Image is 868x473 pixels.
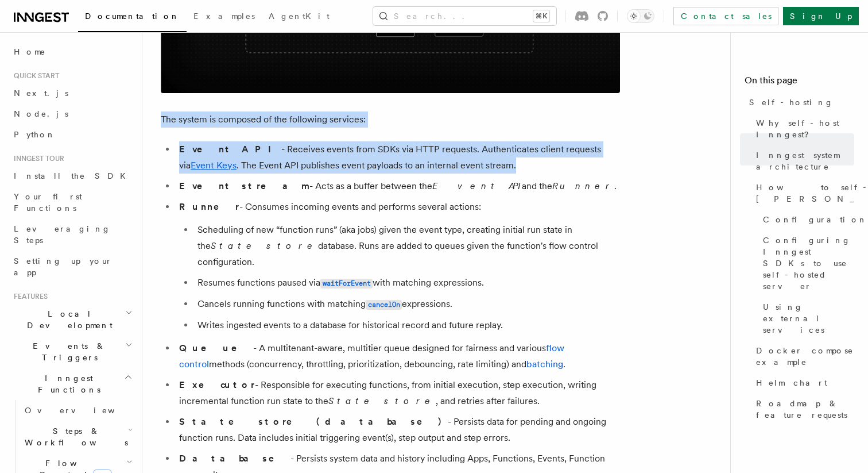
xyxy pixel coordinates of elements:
[756,117,854,140] span: Why self-host Inngest?
[194,222,620,270] li: Scheduling of new “function runs” (aka jobs) given the event type, creating initial run state in ...
[9,303,135,336] button: Local Development
[763,234,854,292] span: Configuring Inngest SDKs to use self-hosted server
[179,379,255,390] strong: Executor
[14,46,46,57] span: Home
[432,180,522,191] em: Event API
[758,209,854,230] a: Configuration
[673,7,778,25] a: Contact sales
[9,340,125,363] span: Events & Triggers
[751,372,854,393] a: Helm chart
[262,3,336,31] a: AgentKit
[9,308,125,331] span: Local Development
[373,7,556,25] button: Search...⌘K
[756,398,854,421] span: Roadmap & feature requests
[211,240,318,251] em: State store
[9,251,135,283] a: Setting up your app
[756,149,854,172] span: Inngest system architecture
[176,340,620,372] li: - A multitenant-aware, multitier queue designed for fairness and various methods (concurrency, th...
[193,11,255,21] span: Examples
[366,298,402,309] a: cancelOn
[9,71,59,80] span: Quick start
[179,343,564,370] a: flow control
[78,3,187,32] a: Documentation
[745,92,854,113] a: Self-hosting
[751,340,854,372] a: Docker compose example
[756,345,854,368] span: Docker compose example
[9,218,135,251] a: Leveraging Steps
[9,124,135,145] a: Python
[751,113,854,145] a: Why self-host Inngest?
[179,201,239,212] strong: Runner
[179,144,281,155] strong: Event API
[328,395,436,406] em: State store
[751,393,854,425] a: Roadmap & feature requests
[14,130,56,139] span: Python
[179,416,448,427] strong: State store (database)
[191,160,237,171] a: Event Keys
[366,300,402,310] code: cancelOn
[269,11,330,21] span: AgentKit
[9,154,64,163] span: Inngest tour
[14,89,68,98] span: Next.js
[552,180,614,191] em: Runner
[9,292,48,301] span: Features
[179,180,309,191] strong: Event stream
[763,301,854,336] span: Using external services
[14,171,133,180] span: Install the SDK
[320,279,373,289] code: waitForEvent
[763,214,867,225] span: Configuration
[9,186,135,218] a: Your first Functions
[161,111,620,128] p: The system is composed of the following services:
[187,3,262,31] a: Examples
[756,377,827,389] span: Helm chart
[783,7,859,25] a: Sign Up
[751,177,854,209] a: How to self-host [PERSON_NAME]
[14,256,113,277] span: Setting up your app
[9,372,124,395] span: Inngest Functions
[9,166,135,186] a: Install the SDK
[9,83,135,103] a: Next.js
[25,406,143,415] span: Overview
[20,421,135,453] button: Steps & Workflows
[533,10,549,22] kbd: ⌘K
[526,359,563,370] a: batching
[179,343,253,353] strong: Queue
[749,97,834,108] span: Self-hosting
[320,277,373,288] a: waitForEvent
[751,145,854,177] a: Inngest system architecture
[9,336,135,368] button: Events & Triggers
[20,400,135,421] a: Overview
[9,41,135,62] a: Home
[627,9,654,23] button: Toggle dark mode
[20,425,128,448] span: Steps & Workflows
[85,11,180,21] span: Documentation
[194,296,620,313] li: Cancels running functions with matching expressions.
[194,275,620,291] li: Resumes functions paused via with matching expressions.
[176,414,620,446] li: - Persists data for pending and ongoing function runs. Data includes initial triggering event(s),...
[194,317,620,333] li: Writes ingested events to a database for historical record and future replay.
[176,377,620,409] li: - Responsible for executing functions, from initial execution, step execution, writing incrementa...
[745,74,854,92] h4: On this page
[9,103,135,124] a: Node.js
[9,368,135,400] button: Inngest Functions
[179,453,290,464] strong: Database
[14,109,68,118] span: Node.js
[176,178,620,194] li: - Acts as a buffer between the and the .
[758,297,854,340] a: Using external services
[758,230,854,297] a: Configuring Inngest SDKs to use self-hosted server
[14,192,82,213] span: Your first Functions
[176,141,620,174] li: - Receives events from SDKs via HTTP requests. Authenticates client requests via . The Event API ...
[176,199,620,333] li: - Consumes incoming events and performs several actions:
[14,224,111,245] span: Leveraging Steps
